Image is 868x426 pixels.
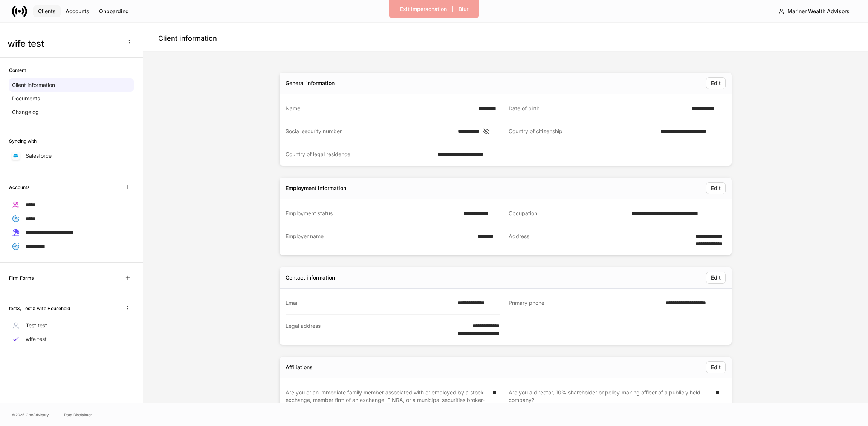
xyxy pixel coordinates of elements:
[64,412,92,418] a: Data Disclaimer
[12,412,49,418] span: © 2025 OneAdvisory
[509,233,679,248] div: Address
[711,274,721,281] div: Edit
[26,322,47,329] p: Test test
[12,95,40,102] p: Documents
[286,128,454,135] div: Social security number
[772,5,856,18] button: Mariner Wealth Advisors
[395,3,452,15] button: Exit Impersonation
[9,78,134,92] a: Client information
[9,105,134,119] a: Changelog
[509,299,661,307] div: Primary phone
[711,184,721,192] div: Edit
[9,149,134,163] a: Salesforce
[9,67,26,74] h6: Content
[94,5,134,17] button: Onboarding
[706,77,726,89] button: Edit
[286,151,433,158] div: Country of legal residence
[9,274,34,281] h6: Firm Forms
[286,210,459,217] div: Employment status
[706,361,726,373] button: Edit
[286,274,335,281] div: Contact information
[9,184,29,191] h6: Accounts
[26,152,52,160] p: Salesforce
[509,389,711,411] div: Are you a director, 10% shareholder or policy-making officer of a publicly held company?
[33,5,61,17] button: Clients
[454,3,473,15] button: Blur
[706,272,726,284] button: Edit
[509,210,627,217] div: Occupation
[9,332,134,346] a: wife test
[787,8,850,15] div: Mariner Wealth Advisors
[286,233,473,248] div: Employer name
[61,5,94,17] button: Accounts
[711,364,721,371] div: Edit
[26,335,47,343] p: wife test
[286,322,434,337] div: Legal address
[286,364,313,371] div: Affiliations
[286,105,474,112] div: Name
[99,8,129,15] div: Onboarding
[711,79,721,87] div: Edit
[9,319,134,332] a: Test test
[706,182,726,194] button: Edit
[400,5,447,13] div: Exit Impersonation
[9,305,70,312] h6: test3, Test & wife Household
[9,92,134,105] a: Documents
[8,38,120,50] h3: wife test
[286,79,335,87] div: General information
[286,299,453,307] div: Email
[158,34,217,43] h4: Client information
[12,81,55,89] p: Client information
[286,389,488,411] div: Are you or an immediate family member associated with or employed by a stock exchange, member fir...
[509,128,656,135] div: Country of citizenship
[509,105,687,112] div: Date of birth
[9,137,37,145] h6: Syncing with
[458,5,468,13] div: Blur
[12,108,39,116] p: Changelog
[38,8,56,15] div: Clients
[286,184,346,192] div: Employment information
[66,8,89,15] div: Accounts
